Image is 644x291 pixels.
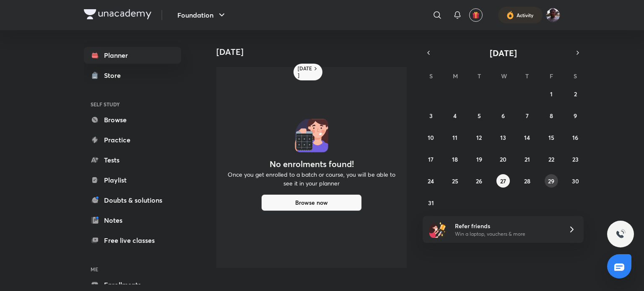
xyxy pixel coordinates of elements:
button: August 3, 2025 [424,109,438,122]
button: August 21, 2025 [520,152,534,166]
button: August 1, 2025 [545,87,558,100]
abbr: Wednesday [501,72,507,80]
button: August 10, 2025 [424,131,438,144]
button: avatar [469,8,483,22]
abbr: August 29, 2025 [548,177,554,185]
p: Once you get enrolled to a batch or course, you will be able to see it in your planner [226,170,397,188]
button: August 24, 2025 [424,174,438,188]
abbr: August 24, 2025 [428,177,434,185]
abbr: August 27, 2025 [500,177,506,185]
button: August 11, 2025 [448,131,462,144]
abbr: August 10, 2025 [428,134,434,142]
button: August 30, 2025 [569,174,582,188]
a: Browse [84,111,181,128]
abbr: Sunday [429,72,433,80]
abbr: August 12, 2025 [476,134,482,142]
img: No events [295,119,328,152]
abbr: August 22, 2025 [548,155,554,163]
a: Tests [84,152,181,168]
img: referral [429,221,446,238]
button: August 19, 2025 [473,152,486,166]
abbr: August 15, 2025 [548,134,554,142]
button: August 22, 2025 [545,152,558,166]
abbr: Monday [453,72,458,80]
abbr: August 1, 2025 [550,90,553,98]
button: August 6, 2025 [496,109,510,122]
button: August 16, 2025 [569,131,582,144]
button: August 2, 2025 [569,87,582,100]
button: August 12, 2025 [473,131,486,144]
button: [DATE] [434,47,572,59]
button: August 4, 2025 [448,109,462,122]
img: activity [506,10,514,20]
abbr: Tuesday [478,72,481,80]
abbr: August 7, 2025 [526,112,529,120]
button: August 5, 2025 [473,109,486,122]
abbr: August 5, 2025 [478,112,481,120]
img: Tannishtha Dahiya [546,8,560,22]
abbr: August 31, 2025 [428,199,434,207]
button: August 17, 2025 [424,152,438,166]
div: Store [104,70,126,80]
button: August 27, 2025 [496,174,510,188]
abbr: August 21, 2025 [525,155,530,163]
abbr: August 6, 2025 [501,112,505,120]
abbr: August 8, 2025 [550,112,553,120]
a: Store [84,67,181,84]
button: August 9, 2025 [569,109,582,122]
abbr: August 28, 2025 [524,177,530,185]
p: Win a laptop, vouchers & more [455,230,558,238]
abbr: August 20, 2025 [500,155,506,163]
abbr: August 17, 2025 [428,155,434,163]
abbr: August 9, 2025 [574,112,577,120]
abbr: August 3, 2025 [429,112,433,120]
h4: No enrolments found! [270,159,354,169]
button: August 31, 2025 [424,196,438,209]
button: August 29, 2025 [545,174,558,188]
a: Company Logo [84,9,151,21]
abbr: August 18, 2025 [452,155,458,163]
h6: [DATE] [298,65,312,79]
a: Playlist [84,172,181,188]
img: avatar [472,11,480,19]
abbr: August 14, 2025 [524,134,530,142]
button: Browse now [261,194,362,211]
abbr: August 19, 2025 [476,155,482,163]
button: August 13, 2025 [496,131,510,144]
button: August 15, 2025 [545,131,558,144]
abbr: August 2, 2025 [574,90,577,98]
abbr: August 4, 2025 [453,112,457,120]
button: August 26, 2025 [473,174,486,188]
abbr: Saturday [574,72,577,80]
button: Foundation [172,7,232,23]
a: Free live classes [84,232,181,249]
h6: ME [84,262,181,276]
abbr: August 26, 2025 [476,177,482,185]
h6: SELF STUDY [84,97,181,111]
img: Company Logo [84,9,151,19]
abbr: August 16, 2025 [572,134,578,142]
button: August 20, 2025 [496,152,510,166]
button: August 18, 2025 [448,152,462,166]
a: Doubts & solutions [84,192,181,209]
abbr: August 30, 2025 [572,177,579,185]
button: August 8, 2025 [545,109,558,122]
button: August 28, 2025 [520,174,534,188]
abbr: August 25, 2025 [452,177,458,185]
h4: [DATE] [216,47,413,57]
abbr: Thursday [525,72,529,80]
a: Practice [84,131,181,148]
abbr: August 11, 2025 [452,134,457,142]
button: August 7, 2025 [520,109,534,122]
span: [DATE] [490,47,517,59]
img: ttu [615,229,626,239]
button: August 14, 2025 [520,131,534,144]
abbr: August 13, 2025 [500,134,506,142]
a: Notes [84,212,181,229]
abbr: August 23, 2025 [572,155,579,163]
button: August 25, 2025 [448,174,462,188]
a: Planner [84,47,181,64]
abbr: Friday [550,72,553,80]
button: August 23, 2025 [569,152,582,166]
h6: Refer friends [455,221,558,230]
